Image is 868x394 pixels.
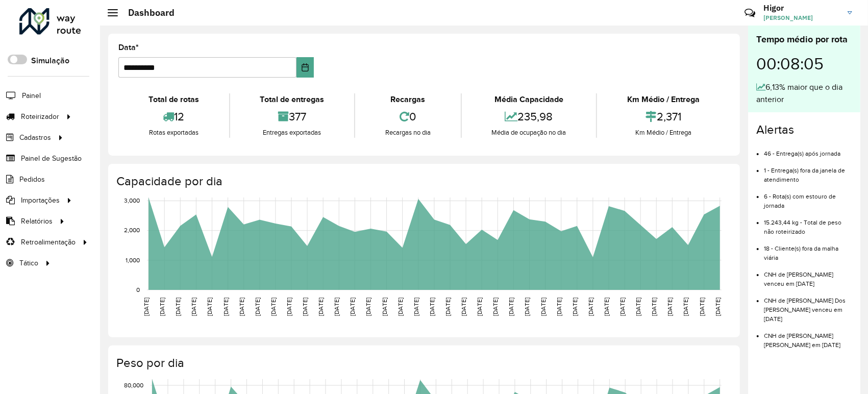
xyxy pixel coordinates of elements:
[222,298,229,316] text: [DATE]
[540,298,547,316] text: [DATE]
[587,298,594,316] text: [DATE]
[714,298,721,316] text: [DATE]
[464,128,594,138] div: Média de ocupação no dia
[444,298,451,316] text: [DATE]
[233,93,352,106] div: Total de entregas
[121,128,227,138] div: Rotas exportadas
[118,41,139,54] label: Data
[358,128,458,138] div: Recargas no dia
[116,174,730,189] h4: Capacidade por dia
[429,298,435,316] text: [DATE]
[233,106,352,128] div: 377
[756,81,852,106] div: 6,13% maior que o dia anterior
[763,13,840,22] span: [PERSON_NAME]
[358,106,458,128] div: 0
[764,158,852,184] li: 1 - Entrega(s) fora da janela de atendimento
[286,298,292,316] text: [DATE]
[333,298,340,316] text: [DATE]
[124,227,140,234] text: 2,000
[460,298,467,316] text: [DATE]
[764,141,852,158] li: 46 - Entrega(s) após jornada
[207,298,213,316] text: [DATE]
[124,382,143,388] text: 80,000
[124,198,140,204] text: 3,000
[763,3,840,13] h3: Higor
[600,106,727,128] div: 2,371
[764,288,852,324] li: CNH de [PERSON_NAME] Dos [PERSON_NAME] venceu em [DATE]
[136,286,140,293] text: 0
[764,262,852,288] li: CNH de [PERSON_NAME] venceu em [DATE]
[619,298,626,316] text: [DATE]
[764,324,852,350] li: CNH de [PERSON_NAME] [PERSON_NAME] em [DATE]
[756,33,852,46] div: Tempo médio por rota
[270,298,277,316] text: [DATE]
[756,46,852,81] div: 00:08:05
[302,298,308,316] text: [DATE]
[739,2,761,24] a: Contato Rápido
[600,128,727,138] div: Km Médio / Entrega
[764,184,852,210] li: 6 - Rota(s) com estouro de jornada
[121,106,227,128] div: 12
[233,128,352,138] div: Entregas exportadas
[600,93,727,106] div: Km Médio / Entrega
[365,298,372,316] text: [DATE]
[21,195,60,206] span: Importações
[21,111,59,122] span: Roteirizador
[118,7,175,18] h2: Dashboard
[683,298,689,316] text: [DATE]
[190,298,197,316] text: [DATE]
[635,298,641,316] text: [DATE]
[21,237,76,248] span: Retroalimentação
[397,298,404,316] text: [DATE]
[464,106,594,128] div: 235,98
[143,298,150,316] text: [DATE]
[175,298,181,316] text: [DATE]
[116,356,730,371] h4: Peso por dia
[764,210,852,236] li: 15.243,44 kg - Total de peso não roteirizado
[603,298,610,316] text: [DATE]
[22,90,41,101] span: Painel
[492,298,499,316] text: [DATE]
[651,298,657,316] text: [DATE]
[317,298,324,316] text: [DATE]
[31,55,69,67] label: Simulação
[238,298,245,316] text: [DATE]
[667,298,674,316] text: [DATE]
[19,258,38,268] span: Tático
[19,174,45,185] span: Pedidos
[254,298,261,316] text: [DATE]
[21,153,82,164] span: Painel de Sugestão
[524,298,531,316] text: [DATE]
[121,93,227,106] div: Total de rotas
[159,298,165,316] text: [DATE]
[349,298,356,316] text: [DATE]
[572,298,578,316] text: [DATE]
[699,298,705,316] text: [DATE]
[764,236,852,262] li: 18 - Cliente(s) fora da malha viária
[476,298,483,316] text: [DATE]
[19,132,51,143] span: Cadastros
[556,298,562,316] text: [DATE]
[126,257,140,263] text: 1,000
[756,122,852,137] h4: Alertas
[413,298,419,316] text: [DATE]
[21,216,53,227] span: Relatórios
[464,93,594,106] div: Média Capacidade
[296,57,314,78] button: Choose Date
[381,298,388,316] text: [DATE]
[508,298,515,316] text: [DATE]
[358,93,458,106] div: Recargas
